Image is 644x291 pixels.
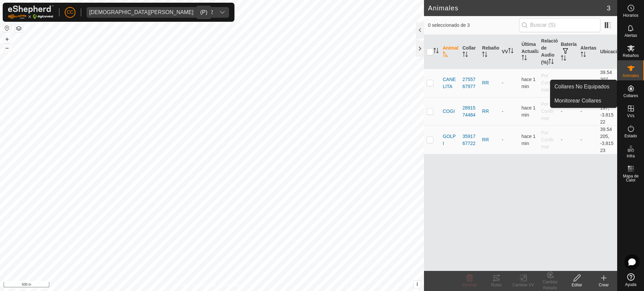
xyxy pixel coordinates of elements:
[502,108,503,114] app-display-virtual-paddock-transition: -
[3,35,11,43] button: +
[623,54,639,58] span: Rebaños
[482,108,496,115] div: RR
[625,283,637,287] span: Ayuda
[554,97,601,105] span: Monitorear Collares
[558,126,578,154] td: -
[590,282,617,288] div: Crear
[627,154,635,158] span: Infra
[561,56,566,62] p-sorticon: Activar para ordenar
[541,130,553,149] span: Por Confirmar
[550,94,617,107] a: Monitorear Collares
[414,281,421,288] button: i
[578,69,598,97] td: -
[563,282,590,288] div: Editar
[541,73,553,92] span: Por Confirmar
[463,53,468,58] p-sorticon: Activar para ordenar
[597,69,617,97] td: 39.54207, -3.81524
[625,33,637,38] span: Alertas
[578,126,598,154] td: -
[463,133,477,147] div: 3591767722
[3,24,11,32] button: Restablecer Mapa
[479,35,499,69] th: Rebaño
[623,74,639,78] span: Animales
[443,76,457,90] span: CANELITA
[538,35,558,69] th: Relación de Audio (%)
[548,60,554,65] p-sorticon: Activar para ordenar
[607,3,610,13] span: 3
[443,108,455,115] span: COGI
[619,174,642,182] span: Mapa de Calor
[224,282,247,288] a: Contáctenos
[8,5,54,19] img: Logo Gallagher
[502,80,503,85] app-display-virtual-paddock-transition: -
[87,7,216,18] span: Jesus Vicente Iglesias Casas - 20962
[67,9,73,16] span: CC
[519,35,539,69] th: Última Actualización
[15,24,23,32] button: Capas del Mapa
[502,137,503,142] app-display-virtual-paddock-transition: -
[578,35,598,69] th: Alertas
[522,134,536,146] span: 21 ago 2025, 8:01
[499,35,519,69] th: VV
[550,80,617,93] a: Collares No Equipados
[623,94,638,98] span: Collares
[578,97,598,126] td: -
[89,10,213,15] div: [DEMOGRAPHIC_DATA][PERSON_NAME] - 20962
[463,104,477,119] div: 2891574484
[508,49,514,54] p-sorticon: Activar para ordenar
[460,35,480,69] th: Collar
[558,35,578,69] th: Batería
[463,76,477,90] div: 2755767977
[443,133,457,147] span: GOLPI
[623,13,638,17] span: Horarios
[482,53,487,58] p-sorticon: Activar para ordenar
[482,79,496,86] div: RR
[433,49,439,54] p-sorticon: Activar para ordenar
[597,126,617,154] td: 39.54205, -3.81523
[597,97,617,126] td: 39.54197, -3.81522
[581,53,586,58] p-sorticon: Activar para ordenar
[522,77,536,89] span: 21 ago 2025, 8:01
[440,35,460,69] th: Animal
[428,4,607,12] h2: Animales
[216,7,229,18] div: dropdown trigger
[177,282,216,288] a: Política de Privacidad
[428,22,519,29] span: 0 seleccionado de 3
[522,105,536,118] span: 21 ago 2025, 8:01
[554,83,609,91] span: Collares No Equipados
[510,282,537,288] div: Cambiar VV
[417,281,418,287] span: i
[558,97,578,126] td: -
[519,18,600,32] input: Buscar (S)
[625,134,637,138] span: Estado
[483,282,510,288] div: Rutas
[597,35,617,69] th: Ubicación
[482,136,496,143] div: RR
[443,53,448,58] p-sorticon: Activar para ordenar
[522,56,527,61] p-sorticon: Activar para ordenar
[618,271,644,289] a: Ayuda
[537,279,563,291] div: Cambiar Rebaño
[462,283,477,287] span: Eliminar
[558,69,578,97] td: -
[3,44,11,52] button: –
[627,114,634,118] span: VVs
[541,101,553,121] span: Por Confirmar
